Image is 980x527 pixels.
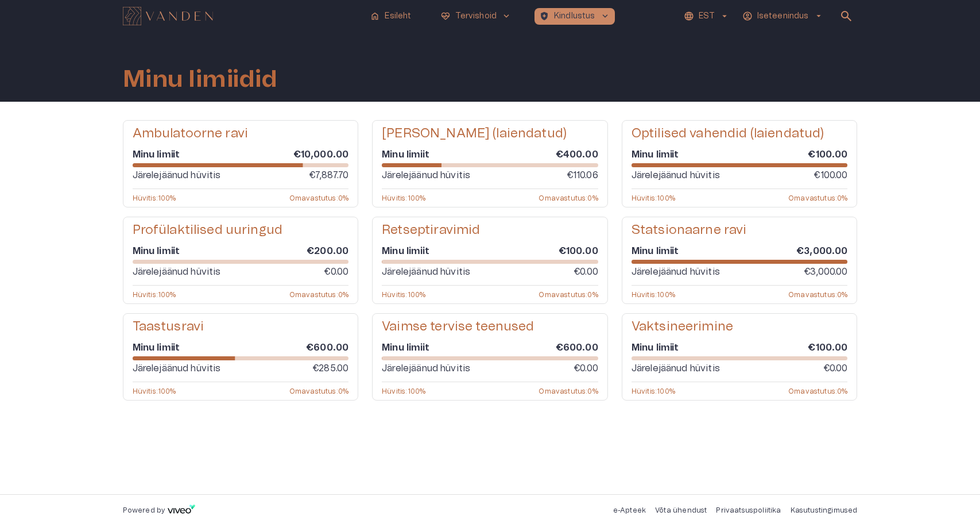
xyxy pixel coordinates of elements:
p: Omavastutus : 0 % [539,290,598,299]
p: €0.00 [574,265,598,279]
p: Võta ühendust [655,506,707,516]
span: home [370,11,380,21]
p: Järelejäänud hüvitis [382,168,470,182]
p: €3,000.00 [804,265,847,279]
p: EST [699,10,714,22]
p: Järelejäänud hüvitis [632,265,720,279]
p: Omavastutus : 0 % [539,194,598,202]
span: keyboard_arrow_down [501,11,512,21]
button: health_and_safetyKindlustuskeyboard_arrow_down [534,8,615,25]
p: Hüvitis : 100 % [632,194,675,202]
p: Hüvitis : 100 % [632,290,675,299]
h6: €100.00 [808,148,847,161]
h5: Profülaktilised uuringud [133,222,283,239]
p: €0.00 [324,265,348,279]
p: Powered by [123,506,165,516]
button: EST [682,8,731,25]
h5: [PERSON_NAME] (laiendatud) [382,125,567,142]
button: homeEsileht [365,8,417,25]
h6: €100.00 [808,341,847,354]
span: health_and_safety [539,11,549,21]
span: arrow_drop_down [814,11,824,21]
span: search [839,9,853,23]
p: Järelejäänud hüvitis [632,168,720,182]
h5: Statsionaarne ravi [632,222,747,239]
p: Järelejäänud hüvitis [133,168,221,182]
h6: €3,000.00 [796,245,847,257]
p: Omavastutus : 0 % [289,387,348,395]
h6: Minu limiit [382,245,429,257]
h6: Minu limiit [382,148,429,161]
button: ecg_heartTervishoidkeyboard_arrow_down [436,8,517,25]
p: €285.00 [312,361,348,375]
h5: Vaimse tervise teenused [382,318,534,335]
p: Omavastutus : 0 % [788,387,847,395]
p: Omavastutus : 0 % [788,194,847,202]
span: keyboard_arrow_down [600,11,610,21]
a: Privaatsuspoliitika [716,507,781,514]
h6: Minu limiit [632,341,679,354]
h5: Retseptiravimid [382,222,480,239]
h6: €200.00 [307,245,348,257]
p: Esileht [385,10,411,22]
p: Omavastutus : 0 % [539,387,598,395]
p: Hüvitis : 100 % [382,387,425,395]
h6: €10,000.00 [293,148,349,161]
iframe: Help widget launcher [890,475,980,507]
h6: €600.00 [306,341,348,354]
h6: Minu limiit [133,245,180,257]
p: €110.06 [567,168,598,182]
h6: Minu limiit [382,341,429,354]
p: Hüvitis : 100 % [382,290,425,299]
h6: €600.00 [556,341,598,354]
p: Järelejäänud hüvitis [632,361,720,375]
p: Hüvitis : 100 % [133,290,176,299]
p: Hüvitis : 100 % [133,194,176,202]
p: Hüvitis : 100 % [632,387,675,395]
p: Järelejäänud hüvitis [382,361,470,375]
a: Kasutustingimused [791,507,858,514]
h6: Minu limiit [133,341,180,354]
p: Hüvitis : 100 % [133,387,176,395]
a: e-Apteek [613,507,646,514]
button: Iseteenindusarrow_drop_down [741,8,826,25]
p: Iseteenindus [757,10,809,22]
h5: Vaktsineerimine [632,318,733,335]
p: Tervishoid [455,10,497,22]
p: Omavastutus : 0 % [289,290,348,299]
p: €100.00 [814,168,847,182]
h6: Minu limiit [632,148,679,161]
h1: Minu limiidid [123,66,277,93]
p: Järelejäänud hüvitis [133,361,221,375]
p: Järelejäänud hüvitis [133,265,221,279]
p: Omavastutus : 0 % [289,194,348,202]
h6: €400.00 [556,148,598,161]
h5: Ambulatoorne ravi [133,125,249,142]
a: Navigate to homepage [123,8,361,24]
p: Hüvitis : 100 % [382,194,425,202]
h6: €100.00 [559,245,598,257]
img: Vanden logo [123,7,213,25]
h5: Optilised vahendid (laiendatud) [632,125,824,142]
p: €7,887.70 [309,168,348,182]
p: Kindlustus [554,10,595,22]
span: ecg_heart [440,11,451,21]
p: Järelejäänud hüvitis [382,265,470,279]
h6: Minu limiit [133,148,180,161]
p: Omavastutus : 0 % [788,290,847,299]
h5: Taastusravi [133,318,204,335]
button: open search modal [835,5,858,28]
p: €0.00 [574,361,598,375]
p: €0.00 [823,361,848,375]
h6: Minu limiit [632,245,679,257]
